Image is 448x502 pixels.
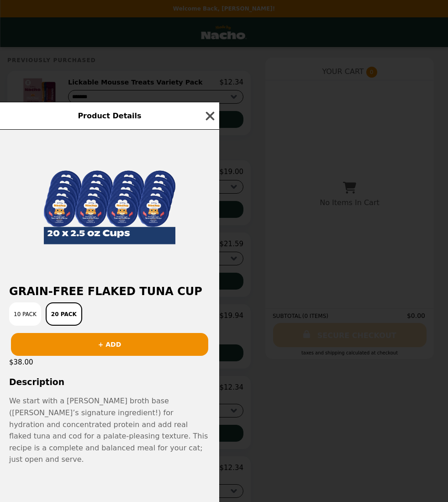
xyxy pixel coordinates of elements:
[9,302,41,326] button: 10 Pack
[9,396,208,464] span: We start with a [PERSON_NAME] broth base ([PERSON_NAME]’s signature ingredient!) for hydration an...
[78,111,141,120] span: Product Details
[46,302,82,326] button: 20 Pack
[41,139,178,276] img: 20 Pack
[11,333,208,356] button: + ADD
